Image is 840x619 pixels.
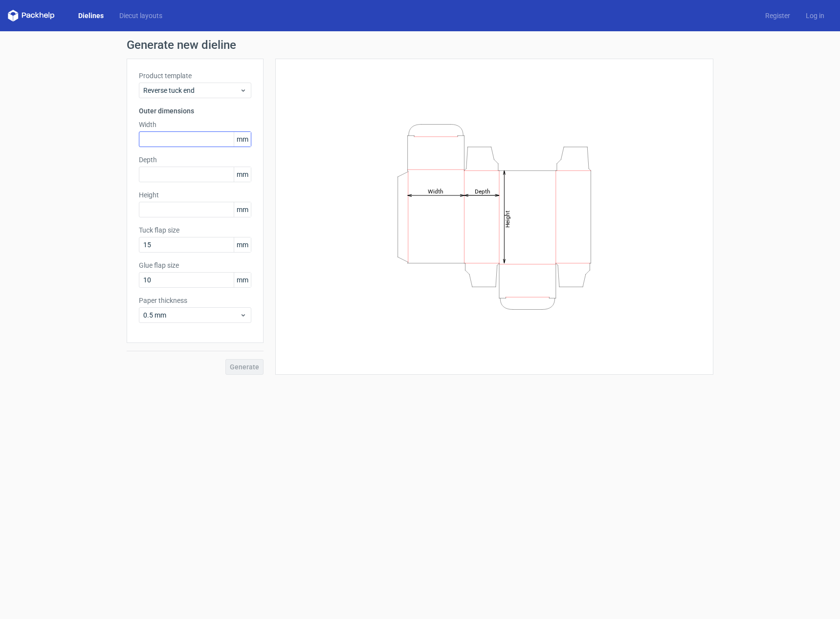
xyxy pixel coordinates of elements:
[139,260,251,270] label: Glue flap size
[504,210,511,227] tspan: Height
[139,155,251,165] label: Depth
[70,11,111,21] a: Dielines
[475,188,490,194] tspan: Depth
[139,120,251,129] label: Width
[143,85,240,95] span: Reverse tuck end
[127,39,713,51] h1: Generate new dieline
[111,11,170,21] a: Diecut layouts
[234,202,251,217] span: mm
[139,71,251,81] label: Product template
[428,188,443,194] tspan: Width
[234,167,251,182] span: mm
[234,273,251,287] span: mm
[139,190,251,200] label: Height
[143,310,240,320] span: 0.5 mm
[139,225,251,235] label: Tuck flap size
[757,11,798,21] a: Register
[234,237,251,252] span: mm
[234,132,251,147] span: mm
[139,296,251,305] label: Paper thickness
[139,106,251,116] h3: Outer dimensions
[798,11,832,21] a: Log in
